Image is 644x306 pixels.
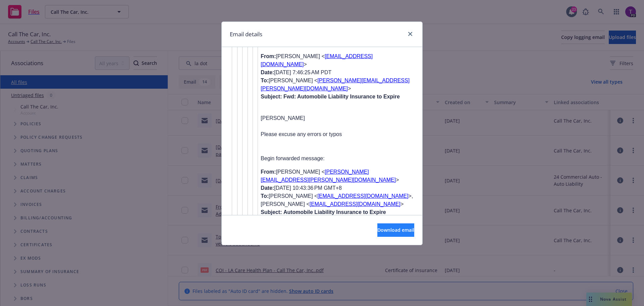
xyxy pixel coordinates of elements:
b: From: [261,53,276,59]
p: [PERSON_NAME] < > [DATE] 7:46:25 AM PDT [PERSON_NAME] < > [261,52,414,101]
p: Begin forwarded message: [261,146,414,163]
a: [EMAIL_ADDRESS][DOMAIN_NAME] [317,193,408,199]
a: [PERSON_NAME][EMAIL_ADDRESS][PERSON_NAME][DOMAIN_NAME] [261,169,396,183]
b: Subject: [261,94,282,99]
a: close [406,30,414,38]
a: [EMAIL_ADDRESS][DOMAIN_NAME] [310,201,400,207]
b: Date: [261,70,274,75]
b: Date: [261,185,274,191]
b: To: [261,193,269,199]
button: Download email [377,223,414,237]
b: Subject: [261,209,282,215]
span: Download email [377,227,414,233]
p: Please excuse any errors or typos [261,130,414,138]
b: Automobile Liability Insurance to Expire [283,209,386,215]
p: [PERSON_NAME] [261,114,414,122]
a: [PERSON_NAME][EMAIL_ADDRESS][PERSON_NAME][DOMAIN_NAME] [261,78,410,91]
b: Fwd: Automobile Liability Insurance to Expire [283,94,400,99]
b: To: [261,78,269,83]
b: From: [261,169,276,175]
p: [PERSON_NAME] < > [DATE] 10:43:36 PM GMT+8 [PERSON_NAME] < >, [PERSON_NAME] < > [261,168,414,216]
h1: Email details [230,30,262,39]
